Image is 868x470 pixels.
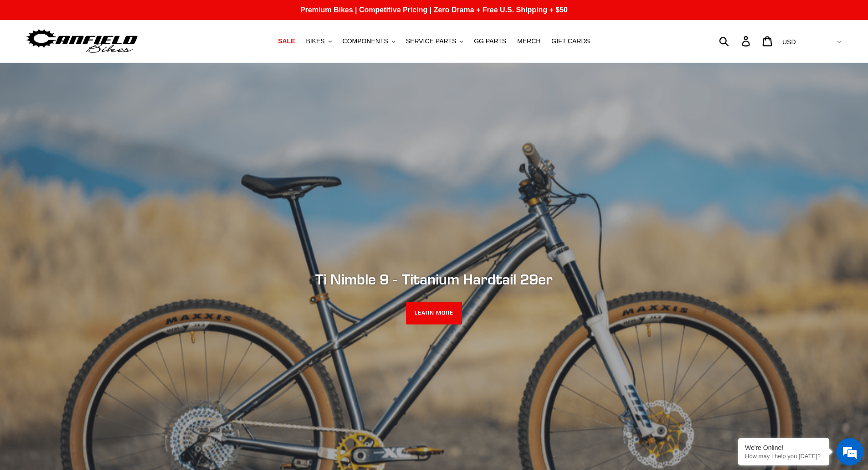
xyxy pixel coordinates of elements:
[469,35,511,47] a: GG PARTS
[724,31,747,51] input: Search
[406,37,456,45] span: SERVICE PARTS
[273,35,299,47] a: SALE
[301,35,336,47] button: BIKES
[343,37,388,45] span: COMPONENTS
[517,37,540,45] span: MERCH
[401,35,467,47] button: SERVICE PARTS
[745,453,822,460] p: How may I help you today?
[474,37,506,45] span: GG PARTS
[25,27,139,56] img: Canfield Bikes
[186,271,683,288] h2: Ti Nimble 9 - Titanium Hardtail 29er
[406,302,462,325] a: LEARN MORE
[306,37,324,45] span: BIKES
[547,35,595,47] a: GIFT CARDS
[551,37,590,45] span: GIFT CARDS
[338,35,400,47] button: COMPONENTS
[745,444,822,451] div: We're Online!
[513,35,545,47] a: MERCH
[278,37,295,45] span: SALE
